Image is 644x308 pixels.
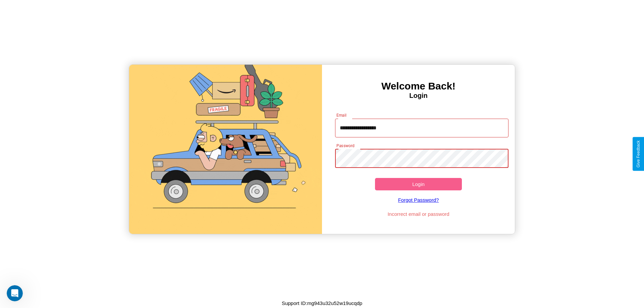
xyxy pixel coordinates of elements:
h4: Login [322,92,515,100]
label: Password [336,143,354,148]
a: Forgot Password? [332,190,505,209]
iframe: Intercom live chat [7,285,23,301]
h3: Welcome Back! [322,80,515,92]
p: Support ID: mg943u32u52w19ucqdp [282,299,362,308]
div: Give Feedback [636,140,641,168]
p: Incorrect email or password [332,209,505,219]
img: gif [129,65,322,234]
label: Email [336,112,347,118]
button: Login [375,178,462,190]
